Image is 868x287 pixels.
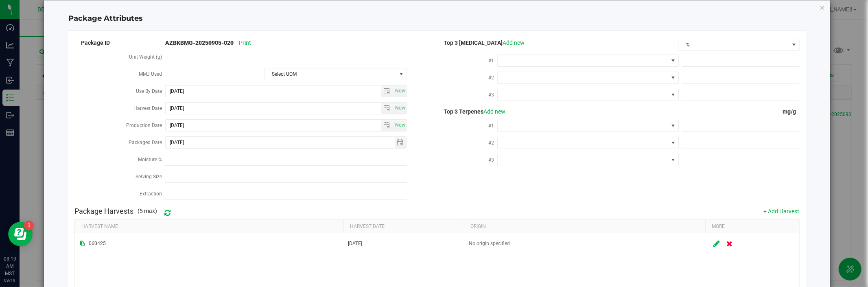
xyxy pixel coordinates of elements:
label: Packaged Date [129,135,165,150]
span: Set Current date [393,119,407,131]
label: #3 [488,153,497,167]
label: #1 [488,118,497,133]
h4: Package Attributes [68,13,805,24]
span: select [381,85,393,97]
th: Harvest Name [75,220,343,234]
span: NO DATA FOUND [497,137,678,149]
span: mg/g [783,108,800,115]
span: No origin specified [469,241,510,246]
span: Top 3 [MEDICAL_DATA] [437,39,525,46]
label: Serving Size [136,169,165,184]
th: Harvest Date [343,220,464,234]
button: Edit harvest package mapping [710,237,723,251]
label: #2 [488,70,497,85]
label: Extraction [140,186,165,201]
button: Close modal [820,2,825,12]
span: NO DATA FOUND [497,120,678,132]
span: Set Current date [393,102,407,114]
span: 060425 [89,240,106,248]
strong: AZBKBMG-20250905-020 [165,39,234,46]
span: select [381,120,393,131]
span: select [393,103,407,114]
span: Package ID [74,39,110,46]
label: Unit Weight (g) [129,50,165,64]
th: Origin [464,220,705,234]
label: Harvest Date [133,101,165,116]
span: Set Current date [393,85,407,97]
label: #3 [488,88,497,102]
th: More [705,220,799,234]
span: select [393,85,407,97]
iframe: Resource center [8,222,33,246]
label: #1 [488,53,497,68]
span: Print [239,39,251,46]
span: select [393,120,407,131]
span: NO DATA FOUND [497,154,678,166]
button: Remove harvest package mapping [723,237,736,251]
span: Top 3 Terpenes [437,108,505,115]
span: select [381,103,393,114]
label: Use By Date [136,84,165,99]
label: Production Date [126,118,165,133]
h4: Package Harvests [74,207,133,215]
a: Add new [503,39,525,46]
span: % [679,39,789,50]
iframe: Resource center unread badge [24,221,34,230]
button: + Add Harvest [764,207,800,215]
label: MMJ Used [139,67,165,81]
span: Select UOM [265,68,396,80]
label: Moisture % [138,152,165,167]
span: select [395,137,407,148]
label: #2 [488,136,497,150]
span: (5 max) [138,207,157,215]
a: Add new [483,108,505,115]
td: [DATE] [343,233,464,254]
